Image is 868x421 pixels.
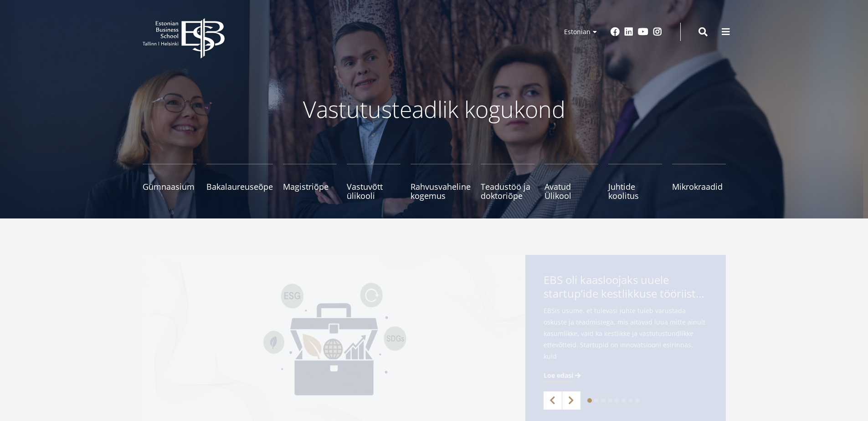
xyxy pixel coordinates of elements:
[562,391,580,410] a: Next
[544,305,708,376] span: EBSis usume, et tulevasi juhte tuleb varustada oskuste ja teadmistega, mis aitavad luua mitte ain...
[653,27,662,36] a: Instagram
[143,164,196,200] a: Gümnaasium
[544,273,708,303] span: EBS oli kaasloojaks uuele
[481,164,534,200] a: Teadustöö ja doktoriõpe
[206,164,273,200] a: Bakalaureuseõpe
[193,96,676,123] p: Vastutusteadlik kogukond
[347,182,401,200] span: Vastuvõtt ülikooli
[143,182,196,191] span: Gümnaasium
[594,398,599,403] a: 2
[628,398,633,403] a: 7
[672,182,726,191] span: Mikrokraadid
[411,164,471,200] a: Rahvusvaheline kogemus
[608,164,662,200] a: Juhtide koolitus
[544,164,598,200] a: Avatud Ülikool
[544,371,573,380] span: Loe edasi
[544,371,582,380] a: Loe edasi
[672,164,726,200] a: Mikrokraadid
[601,398,606,403] a: 3
[587,398,592,403] a: 1
[635,398,640,403] a: 8
[481,182,534,200] span: Teadustöö ja doktoriõpe
[608,182,662,200] span: Juhtide koolitus
[411,182,471,200] span: Rahvusvaheline kogemus
[608,398,612,403] a: 4
[283,164,337,200] a: Magistriõpe
[206,182,273,191] span: Bakalaureuseõpe
[544,182,598,200] span: Avatud Ülikool
[544,391,562,410] a: Previous
[615,398,619,403] a: 5
[638,27,648,36] a: Youtube
[283,182,337,191] span: Magistriõpe
[544,287,708,300] span: startup’ide kestlikkuse tööriistakastile
[347,164,401,200] a: Vastuvõtt ülikooli
[621,398,626,403] a: 6
[611,27,620,36] a: Facebook
[624,27,633,36] a: Linkedin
